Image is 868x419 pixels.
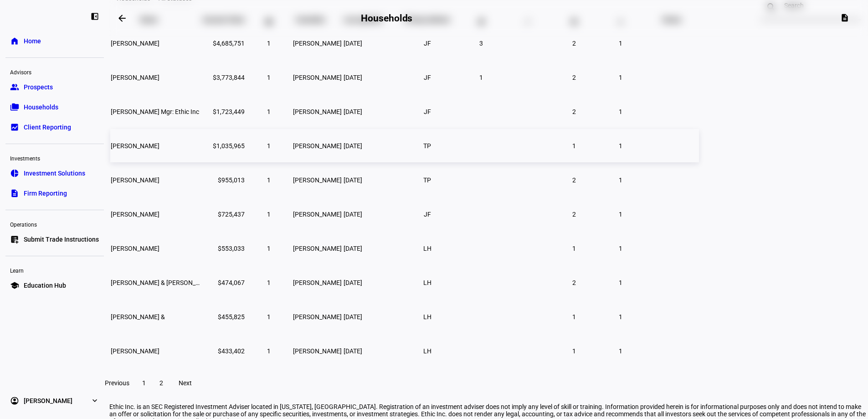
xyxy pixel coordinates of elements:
span: [DATE] [344,313,362,321]
td: $4,685,751 [202,26,245,60]
span: [PERSON_NAME] [293,108,342,115]
span: [DATE] [344,40,362,47]
span: [DATE] [344,211,362,218]
span: 1 [572,313,576,321]
span: 1 [267,347,271,355]
eth-mat-symbol: left_panel_close [90,12,99,21]
span: Households [24,103,58,112]
mat-icon: description [840,13,849,22]
span: 2 [572,279,576,286]
span: 2 [572,211,576,218]
td: $455,825 [202,300,245,333]
span: 2 [572,176,576,184]
button: Next [170,374,200,392]
eth-mat-symbol: description [10,189,19,198]
li: TP [419,172,436,188]
span: [PERSON_NAME] [293,347,342,355]
span: 2 [159,379,163,387]
li: JF [419,103,436,120]
span: [PERSON_NAME] [293,142,342,150]
span: 1 [267,211,271,218]
eth-mat-symbol: school [10,281,19,290]
span: [DATE] [344,176,362,184]
li: JF [419,206,436,222]
div: Advisors [5,65,104,78]
span: [DATE] [344,279,362,286]
span: David H Kaufman & Carol Millard [111,279,215,286]
a: groupProspects [5,78,104,96]
eth-mat-symbol: home [10,36,19,46]
span: Submit Trade Instructions [24,235,99,244]
span: 3 [479,40,483,47]
span: Rosemary Hoey Pisano [111,142,159,150]
li: LH [419,274,436,291]
eth-mat-symbol: pie_chart [10,169,19,178]
span: 1 [619,211,622,218]
span: Nancy Levit [111,40,159,47]
span: Client Reporting [24,123,71,132]
mat-icon: arrow_backwards [117,13,128,24]
a: homeHome [5,32,104,50]
eth-mat-symbol: bid_landscape [10,123,19,132]
eth-mat-symbol: folder_copy [10,103,19,112]
div: Investments [5,151,104,164]
span: 1 [619,245,622,252]
a: pie_chartInvestment Solutions [5,164,104,182]
span: 1 [619,347,622,355]
span: 1 [267,176,271,184]
span: 1 [267,313,271,321]
span: [DATE] [344,347,362,355]
li: LH [419,309,436,325]
span: 1 [619,74,622,81]
h2: Households [361,13,412,24]
span: 1 [619,279,622,286]
eth-mat-symbol: list_alt_add [10,235,19,244]
a: bid_landscapeClient Reporting [5,118,104,136]
div: Learn [5,264,104,276]
eth-mat-symbol: account_circle [10,396,19,405]
span: Nancy Levit [111,74,159,81]
span: 1 [619,40,622,47]
span: Education Hub [24,281,66,290]
span: Patricia P Bass & [111,313,165,321]
span: [DATE] [344,108,362,115]
span: 1 [267,74,271,81]
eth-mat-symbol: group [10,83,19,92]
span: [DATE] [344,74,362,81]
div: Operations [5,217,104,230]
span: 1 [479,74,483,81]
span: 2 [572,108,576,115]
span: Investment Solutions [24,169,85,178]
span: [PERSON_NAME] [293,211,342,218]
a: folder_copyHouseholds [5,98,104,116]
span: 1 [267,245,271,252]
li: LH [419,343,436,359]
span: 1 [619,108,622,115]
span: 1 [619,142,622,150]
td: $1,723,449 [202,95,245,128]
span: 1 [572,142,576,150]
span: 2 [572,74,576,81]
span: Douglas C Johnson [111,176,159,184]
span: [PERSON_NAME] [293,40,342,47]
eth-mat-symbol: expand_more [90,396,99,405]
span: 1 [267,108,271,115]
span: Elizabeth G Johnson [111,211,159,218]
span: 1 [572,347,576,355]
span: [DATE] [344,245,362,252]
li: JF [419,69,436,86]
span: [PERSON_NAME] [293,176,342,184]
span: [PERSON_NAME] [293,313,342,321]
span: [PERSON_NAME] [293,74,342,81]
span: 1 [267,40,271,47]
span: 1 [267,142,271,150]
li: TP [419,138,436,154]
li: JF [419,35,436,52]
span: Prospects [24,83,53,92]
span: [PERSON_NAME] [24,396,72,405]
span: Next [179,379,192,387]
span: 1 [572,245,576,252]
li: LH [419,240,436,257]
td: $955,013 [202,163,245,197]
span: Margaret Elizabeth Spaulding Mgr: Ethic Inc [111,108,199,115]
